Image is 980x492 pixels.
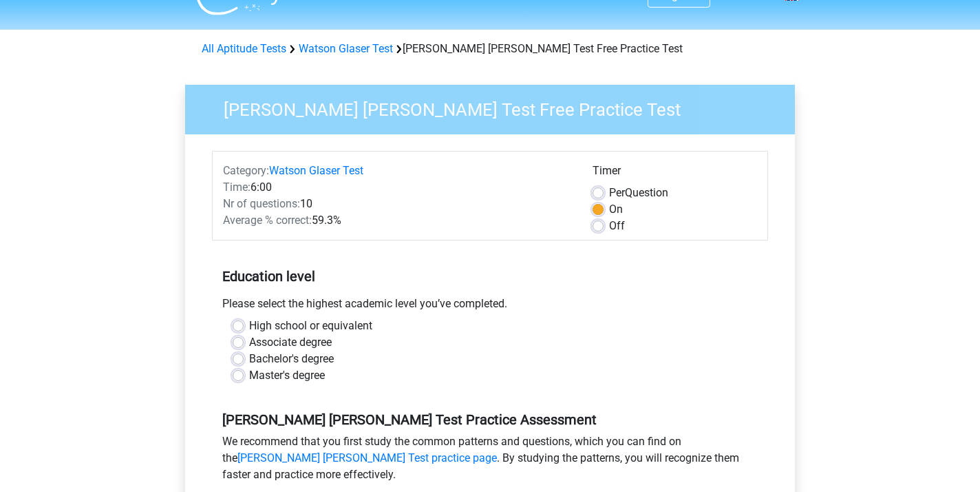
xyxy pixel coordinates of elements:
div: 6:00 [213,179,582,196]
span: Category: [223,164,269,177]
label: Associate degree [249,334,332,351]
div: [PERSON_NAME] [PERSON_NAME] Test Free Practice Test [196,41,784,57]
h5: [PERSON_NAME] [PERSON_NAME] Test Practice Assessment [222,411,758,428]
a: Watson Glaser Test [269,164,363,177]
a: [PERSON_NAME] [PERSON_NAME] Test practice page [237,451,497,464]
label: Off [609,218,625,234]
label: On [609,201,623,218]
span: Time: [223,181,251,194]
a: All Aptitude Tests [202,42,286,55]
label: High school or equivalent [249,318,372,334]
label: Bachelor's degree [249,351,334,367]
span: Nr of questions: [223,197,300,210]
h3: [PERSON_NAME] [PERSON_NAME] Test Free Practice Test [207,94,785,121]
h5: Education level [222,263,758,290]
label: Master's degree [249,367,325,384]
span: Per [609,186,625,199]
div: Please select the highest academic level you’ve completed. [212,296,768,318]
label: Question [609,185,668,201]
div: We recommend that you first study the common patterns and questions, which you can find on the . ... [212,433,768,489]
div: 59.3% [213,212,582,229]
div: Timer [593,163,757,185]
a: Watson Glaser Test [299,42,393,55]
span: Average % correct: [223,214,312,227]
div: 10 [213,196,582,212]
